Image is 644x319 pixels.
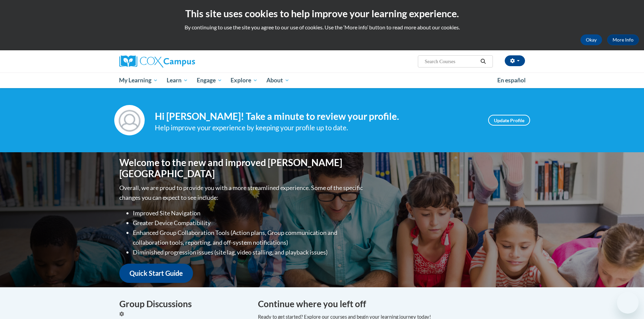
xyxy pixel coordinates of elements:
[109,73,535,88] div: Main menu
[119,55,195,68] img: Cox Campus
[133,208,364,218] li: Improved Site Navigation
[119,297,248,311] h4: Group Discussions
[192,73,226,88] a: Engage
[580,34,602,45] button: Okay
[155,122,478,133] div: Help improve your experience by keeping your profile up to date.
[424,57,478,65] input: Search Courses
[258,297,525,311] h4: Continue where you left off
[133,218,364,228] li: Greater Device Compatibility
[497,77,526,84] span: En español
[133,247,364,257] li: Diminished progression issues (site lag, video stalling, and playback issues)
[119,264,193,283] a: Quick Start Guide
[162,73,192,88] a: Learn
[493,73,530,87] a: En español
[226,73,262,88] a: Explore
[119,76,158,84] span: My Learning
[115,73,163,88] a: My Learning
[197,76,222,84] span: Engage
[478,57,488,65] button: Search
[119,157,364,180] h1: Welcome to the new and improved [PERSON_NAME][GEOGRAPHIC_DATA]
[617,292,639,314] iframe: Button to launch messaging window
[505,55,525,66] button: Account Settings
[488,115,530,126] a: Update Profile
[119,183,364,203] p: Overall, we are proud to provide you with a more streamlined experience. Some of the specific cha...
[119,55,248,68] a: Cox Campus
[114,105,145,135] img: Profile Image
[5,24,639,31] p: By continuing to use the site you agree to our use of cookies. Use the ‘More info’ button to read...
[5,7,639,20] h2: This site uses cookies to help improve your learning experience.
[266,76,289,84] span: About
[262,73,294,88] a: About
[155,111,478,122] h4: Hi [PERSON_NAME]! Take a minute to review your profile.
[231,76,258,84] span: Explore
[133,228,364,247] li: Enhanced Group Collaboration Tools (Action plans, Group communication and collaboration tools, re...
[607,34,639,45] a: More Info
[167,76,188,84] span: Learn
